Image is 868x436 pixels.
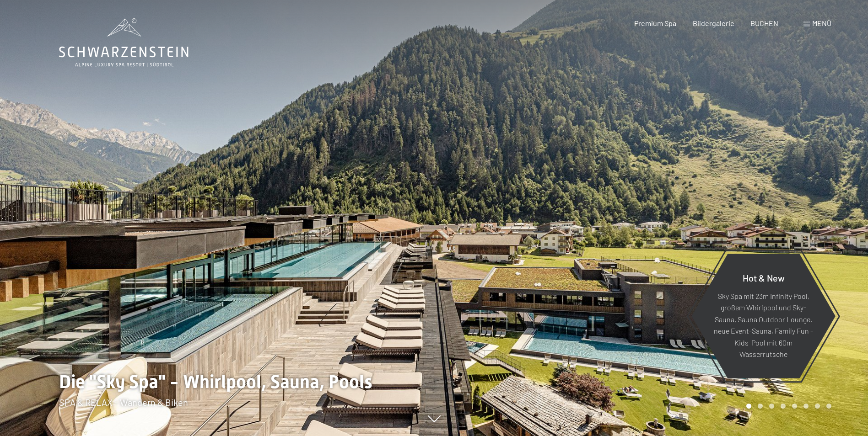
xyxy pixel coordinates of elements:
a: Bildergalerie [693,19,734,27]
a: Hot & New Sky Spa mit 23m Infinity Pool, großem Whirlpool und Sky-Sauna, Sauna Outdoor Lounge, ne... [691,253,836,379]
span: Hot & New [743,272,785,283]
div: Carousel Page 7 [815,404,820,409]
div: Carousel Page 6 [803,404,809,409]
div: Carousel Page 2 [758,404,763,409]
div: Carousel Pagination [743,404,831,409]
div: Carousel Page 4 [781,404,786,409]
span: Menü [812,19,831,27]
p: Sky Spa mit 23m Infinity Pool, großem Whirlpool und Sky-Sauna, Sauna Outdoor Lounge, neue Event-S... [714,290,813,360]
div: Carousel Page 1 (Current Slide) [746,404,751,409]
div: Carousel Page 8 [826,404,831,409]
div: Carousel Page 5 [792,404,797,409]
a: BUCHEN [750,19,778,27]
a: Premium Spa [634,19,676,27]
div: Carousel Page 3 [769,404,774,409]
